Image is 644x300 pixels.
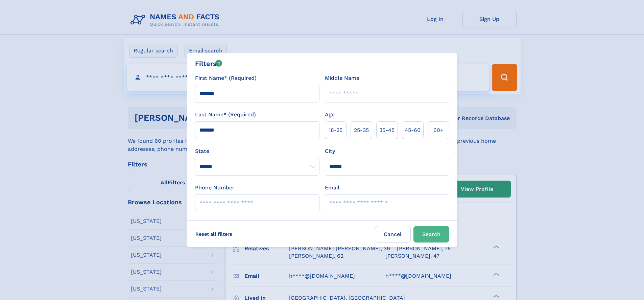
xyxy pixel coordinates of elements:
[325,111,335,119] label: Age
[195,74,257,82] label: First Name* (Required)
[195,59,222,69] div: Filters
[379,126,395,134] span: 35‑45
[195,147,319,155] label: State
[375,226,411,243] label: Cancel
[405,126,421,134] span: 45‑60
[195,184,235,192] label: Phone Number
[191,226,237,242] label: Reset all filters
[325,74,359,82] label: Middle Name
[325,184,339,192] label: Email
[433,126,444,134] span: 60+
[354,126,369,134] span: 25‑35
[195,111,256,119] label: Last Name* (Required)
[329,126,342,134] span: 18‑25
[325,147,335,155] label: City
[413,226,449,243] button: Search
